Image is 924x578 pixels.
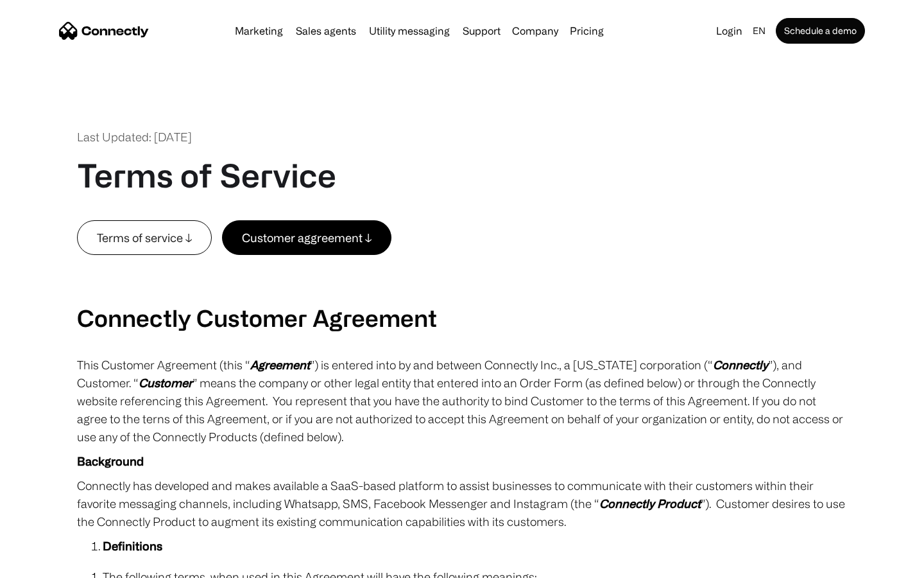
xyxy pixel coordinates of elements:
[242,229,372,247] div: Customer aggreement ↓
[250,358,310,371] em: Agreement
[711,22,748,40] a: Login
[13,554,77,574] aside: Language selected: English
[26,556,77,574] ul: Language list
[77,279,847,297] p: ‍
[77,304,847,331] h2: Connectly Customer Agreement
[77,455,144,468] strong: Background
[103,539,162,552] strong: Definitions
[776,18,865,44] a: Schedule a demo
[139,376,193,389] em: Customer
[713,358,768,371] em: Connectly
[565,26,609,36] a: Pricing
[77,156,336,195] h1: Terms of Service
[77,128,192,146] div: Last Updated: [DATE]
[77,356,847,446] p: This Customer Agreement (this “ ”) is entered into by and between Connectly Inc., a [US_STATE] co...
[230,26,288,36] a: Marketing
[512,22,558,40] div: Company
[291,26,361,36] a: Sales agents
[599,497,701,510] em: Connectly Product
[753,22,766,40] div: en
[364,26,455,36] a: Utility messaging
[77,255,847,273] p: ‍
[97,229,192,247] div: Terms of service ↓
[77,477,847,530] p: Connectly has developed and makes available a SaaS-based platform to assist businesses to communi...
[458,26,506,36] a: Support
